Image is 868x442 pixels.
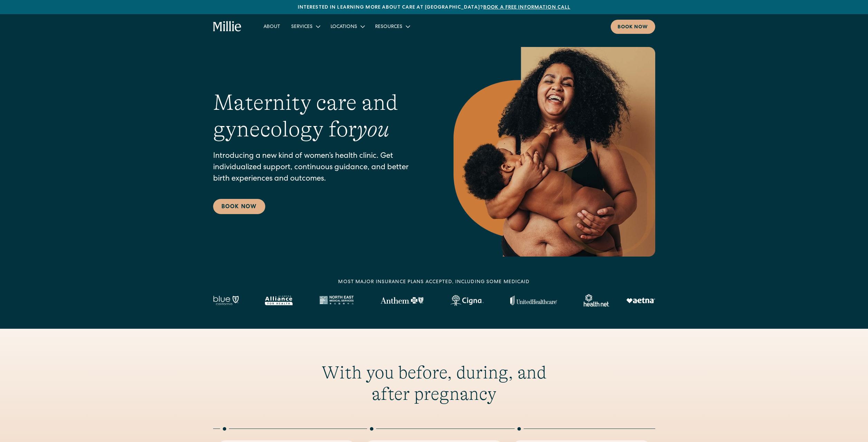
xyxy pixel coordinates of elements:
[618,24,648,31] div: Book now
[331,23,357,31] div: Locations
[286,21,325,32] div: Services
[611,20,655,34] a: Book now
[213,296,239,305] img: Blue California logo
[370,21,415,32] div: Resources
[450,295,484,306] img: Cigna logo
[302,362,567,405] h2: With you before, during, and after pregnancy
[454,47,655,257] img: Smiling mother with her baby in arms, celebrating body positivity and the nurturing bond of postp...
[213,89,426,143] h1: Maternity care and gynecology for
[213,21,242,32] a: home
[338,279,530,286] div: MOST MAJOR INSURANCE PLANS ACCEPTED, INCLUDING some MEDICAID
[325,21,370,32] div: Locations
[380,297,423,304] img: Anthem Logo
[357,117,389,142] em: you
[375,23,402,31] div: Resources
[510,296,557,305] img: United Healthcare logo
[483,5,570,10] a: Book a free information call
[213,151,426,185] p: Introducing a new kind of women’s health clinic. Get individualized support, continuous guidance,...
[584,294,610,307] img: Healthnet logo
[291,23,313,31] div: Services
[626,298,655,303] img: Aetna logo
[213,199,265,214] a: Book Now
[319,296,354,305] img: North East Medical Services logo
[265,296,292,305] img: Alameda Alliance logo
[258,21,286,32] a: About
